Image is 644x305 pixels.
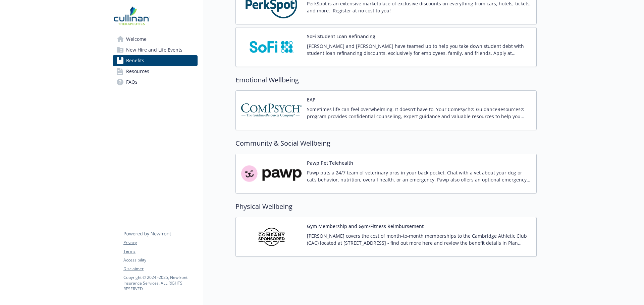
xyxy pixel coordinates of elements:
[126,77,138,87] span: FAQs
[113,66,198,77] a: Resources
[307,223,424,230] button: Gym Membership and Gym/Fitness Reimbursement
[241,96,302,125] img: ComPsych Corporation carrier logo
[123,240,197,246] a: Privacy
[123,248,197,254] a: Terms
[113,45,198,55] a: New Hire and Life Events
[235,202,537,212] h2: Physical Wellbeing
[307,43,531,57] p: [PERSON_NAME] and [PERSON_NAME] have teamed up to help you take down student debt with student lo...
[307,232,531,246] p: [PERSON_NAME] covers the cost of month-to-month memberships to the Cambridge Athletic Club (CAC) ...
[307,169,531,183] p: Pawp puts a 24/7 team of veterinary pros in your back pocket. Chat with a vet about your dog or c...
[235,75,537,85] h2: Emotional Wellbeing
[126,55,144,66] span: Benefits
[307,33,375,40] button: SoFi Student Loan Refinancing
[113,34,198,45] a: Welcome
[307,159,353,166] button: Pawp Pet Telehealth
[235,138,537,148] h2: Community & Social Wellbeing
[126,34,147,45] span: Welcome
[241,33,302,61] img: SoFi carrier logo
[113,55,198,66] a: Benefits
[241,159,302,188] img: Pawp carrier logo
[126,45,182,55] span: New Hire and Life Events
[126,66,149,77] span: Resources
[241,223,302,251] img: Company Sponsored carrier logo
[123,266,197,272] a: Disclaimer
[307,96,316,103] button: EAP
[307,106,531,120] p: Sometimes life can feel overwhelming. It doesn’t have to. Your ComPsych® GuidanceResources® progr...
[123,275,197,292] p: Copyright © 2024 - 2025 , Newfront Insurance Services, ALL RIGHTS RESERVED
[123,257,197,263] a: Accessibility
[113,77,198,87] a: FAQs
